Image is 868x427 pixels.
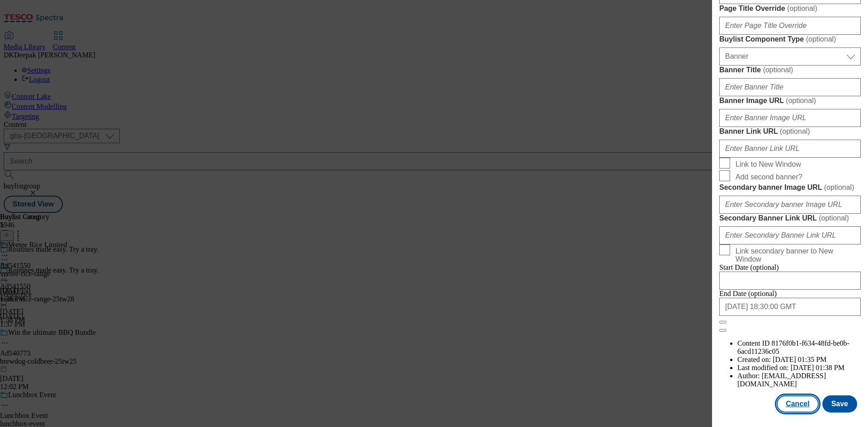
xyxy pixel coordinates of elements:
label: Banner Title [719,66,861,75]
li: Last modified on: [737,364,861,372]
input: Enter Banner Link URL [719,140,861,158]
input: Enter Secondary banner Image URL [719,196,861,214]
span: End Date (optional) [719,290,777,297]
label: Secondary banner Image URL [719,183,861,192]
li: Content ID [737,339,861,356]
input: Enter Date [719,272,861,290]
span: Add second banner? [736,173,802,181]
li: Author: [737,372,861,388]
span: ( optional ) [806,35,836,43]
span: Start Date (optional) [719,263,779,271]
li: Created on: [737,356,861,364]
input: Enter Banner Image URL [719,109,861,127]
span: ( optional ) [819,214,849,222]
span: [DATE] 01:38 PM [791,364,844,371]
input: Enter Banner Title [719,78,861,96]
button: Close [719,321,726,324]
span: ( optional ) [786,97,816,104]
span: ( optional ) [787,5,817,12]
button: Cancel [777,395,818,413]
button: Save [822,395,857,413]
span: 8176f0b1-f634-48fd-be0b-6acd11236c05 [737,339,849,355]
span: ( optional ) [763,66,793,74]
span: ( optional ) [780,127,810,135]
label: Banner Image URL [719,96,861,105]
span: [EMAIL_ADDRESS][DOMAIN_NAME] [737,372,826,388]
label: Page Title Override [719,4,861,13]
label: Buylist Component Type [719,35,861,44]
input: Enter Date [719,298,861,316]
input: Enter Page Title Override [719,17,861,35]
span: Link to New Window [736,160,801,169]
label: Banner Link URL [719,127,861,136]
span: Link secondary banner to New Window [736,247,857,263]
label: Secondary Banner Link URL [719,214,861,223]
span: [DATE] 01:35 PM [773,356,826,363]
span: ( optional ) [824,183,854,191]
input: Enter Secondary Banner Link URL [719,226,861,244]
